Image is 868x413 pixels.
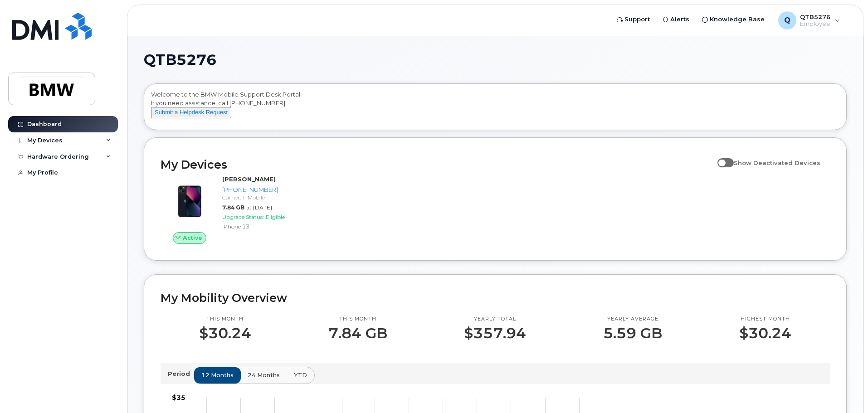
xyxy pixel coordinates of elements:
[464,325,526,341] p: $357.94
[464,316,526,323] p: Yearly total
[222,185,316,194] div: [PHONE_NUMBER]
[151,107,231,118] button: Submit a Helpdesk Request
[199,316,251,323] p: This month
[717,154,725,161] input: Show Deactivated Devices
[222,175,276,183] strong: [PERSON_NAME]
[168,369,194,378] p: Period
[266,214,285,220] span: Eligible
[172,394,185,402] tspan: $35
[168,180,211,223] img: image20231002-3703462-1ig824h.jpeg
[161,175,320,244] a: Active[PERSON_NAME][PHONE_NUMBER]Carrier: T-Mobile7.84 GBat [DATE]Upgrade Status:EligibleiPhone 13
[739,316,791,323] p: Highest month
[144,53,216,67] span: QTB5276
[222,223,316,230] div: iPhone 13
[603,316,662,323] p: Yearly average
[222,194,316,201] div: Carrier: T-Mobile
[161,158,713,171] h2: My Devices
[151,108,231,116] a: Submit a Helpdesk Request
[161,291,830,305] h2: My Mobility Overview
[222,214,264,220] span: Upgrade Status:
[734,159,820,166] span: Show Deactivated Devices
[199,325,251,341] p: $30.24
[183,233,202,242] span: Active
[328,325,387,341] p: 7.84 GB
[603,325,662,341] p: 5.59 GB
[739,325,791,341] p: $30.24
[246,204,272,211] span: at [DATE]
[151,90,839,126] div: Welcome to the BMW Mobile Support Desk Portal If you need assistance, call [PHONE_NUMBER].
[328,316,387,323] p: This month
[294,371,307,379] span: YTD
[248,371,280,379] span: 24 months
[222,204,244,211] span: 7.84 GB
